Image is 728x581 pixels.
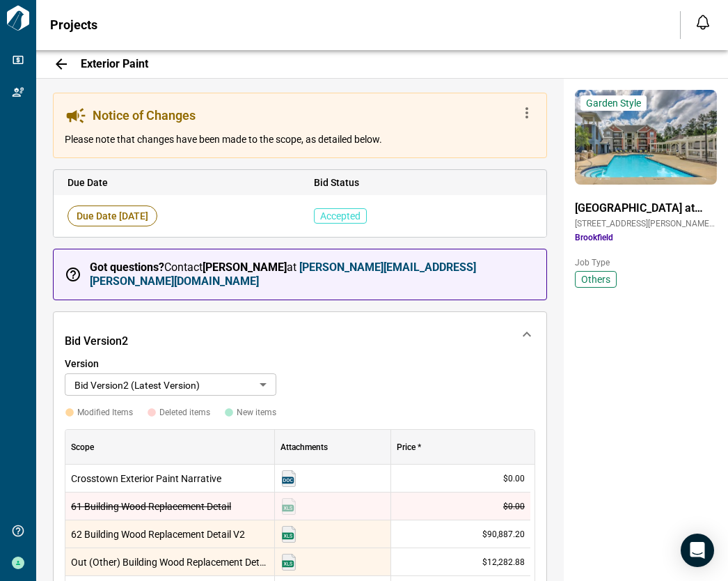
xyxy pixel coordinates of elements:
[50,18,97,32] span: Projects
[203,261,287,274] strong: [PERSON_NAME]
[71,472,269,486] span: Crosstown Exterior Paint Narrative
[81,57,148,71] span: Exterior Paint
[575,201,717,215] span: [GEOGRAPHIC_DATA] at [GEOGRAPHIC_DATA]
[280,442,328,453] span: Attachments
[65,334,128,348] span: Bid Version 2
[71,555,269,569] span: Out (Other) Building Wood Replacement Detail V2
[681,534,714,567] div: Open Intercom Messenger
[71,499,269,513] span: 61 Building Wood Replacement Detail
[68,206,157,226] span: Due Date [DATE]
[575,232,717,243] span: Brookfield
[314,208,367,224] span: Accepted
[482,529,525,540] span: $90,887.20
[159,407,210,418] span: Deleted items
[74,380,200,391] span: Bid Version 2 (Latest Version)
[575,257,717,268] span: Job Type
[71,430,94,465] div: Scope
[503,473,525,484] span: $0.00
[513,104,535,127] button: more
[391,430,530,465] div: Price *
[237,407,276,418] span: New items
[503,501,525,512] span: $0.00
[314,176,532,189] span: Bid Status
[65,132,382,146] span: Please note that changes have been made to the scope, as detailed below.
[575,90,717,185] img: property-asset
[280,554,297,571] img: Out Buildings Wood Replacement V2.xlsx
[692,11,714,33] button: Open notification feed
[77,407,133,418] span: Modified Items
[280,470,297,487] img: Crosstown at Chapel Hill Ext. Paint Narrative.docx
[482,557,525,568] span: $12,282.88
[93,109,196,123] span: Notice of Changes
[90,261,476,288] a: [PERSON_NAME][EMAIL_ADDRESS][PERSON_NAME][DOMAIN_NAME]
[586,97,641,109] span: Garden Style
[581,272,610,286] span: Others
[280,498,297,515] img: Buildings 61 Wood Replacement.xlsx
[397,430,421,465] div: Price *
[575,218,717,229] span: [STREET_ADDRESS][PERSON_NAME] , [GEOGRAPHIC_DATA] , NC
[54,312,546,357] div: Bid Version2
[65,430,275,465] div: Scope
[71,527,269,541] span: 62 Building Wood Replacement Detail V2
[68,176,286,189] span: Due Date
[90,261,535,288] span: Contact at
[90,261,164,274] strong: Got questions?
[280,526,297,543] img: Buildings 62 Wood Replacement V2.xlsx
[65,357,535,371] span: Version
